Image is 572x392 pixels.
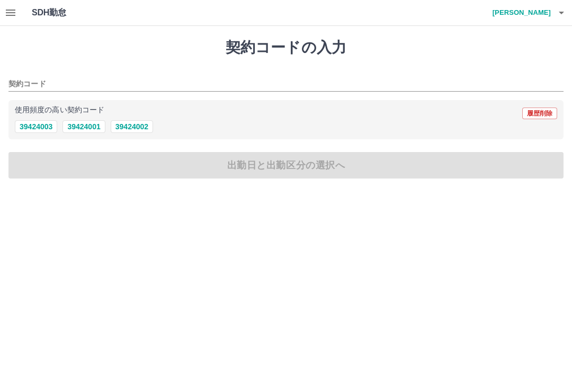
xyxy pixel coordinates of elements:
button: 39424002 [111,120,153,133]
button: 39424001 [62,120,105,133]
h1: 契約コードの入力 [8,39,564,57]
button: 39424003 [15,120,57,133]
p: 使用頻度の高い契約コード [15,106,104,114]
button: 履歴削除 [522,108,557,119]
